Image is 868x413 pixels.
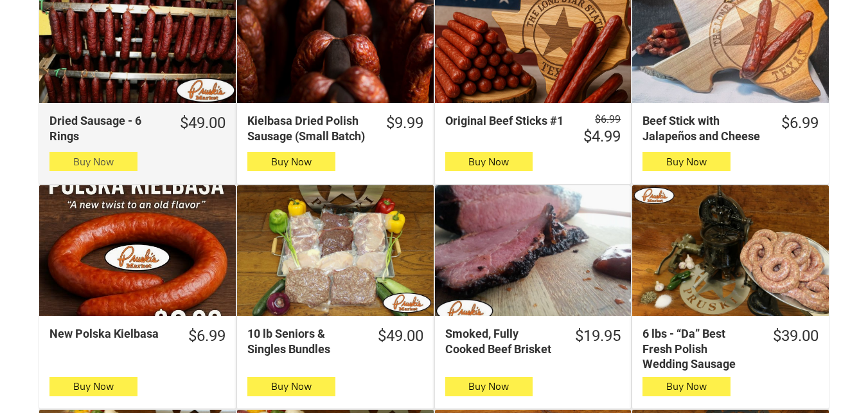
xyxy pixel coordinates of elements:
div: $6.99 [188,326,226,346]
div: $39.00 [773,326,819,346]
button: Buy Now [247,377,335,396]
div: $6.99 [781,113,819,133]
div: $9.99 [386,113,423,133]
div: New Polska Kielbasa [49,326,170,341]
a: $9.99Kielbasa Dried Polish Sausage (Small Batch) [237,113,434,143]
div: $49.00 [378,326,423,346]
span: Buy Now [468,156,509,168]
a: $49.00Dried Sausage - 6 Rings [39,113,236,143]
button: Buy Now [49,377,137,396]
a: 6 lbs - “Da” Best Fresh Polish Wedding Sausage [632,185,829,317]
button: Buy Now [642,377,731,396]
span: Buy Now [666,156,707,168]
button: Buy Now [642,152,731,171]
a: $19.95Smoked, Fully Cooked Beef Brisket [435,326,632,356]
div: $19.95 [575,326,621,346]
a: $39.006 lbs - “Da” Best Fresh Polish Wedding Sausage [632,326,829,371]
span: Buy Now [271,380,312,392]
a: $6.99Beef Stick with Jalapeños and Cheese [632,113,829,143]
a: $6.99 $4.99Original Beef Sticks #1 [435,113,632,147]
div: 10 lb Seniors & Singles Bundles [247,326,360,356]
div: $4.99 [583,127,621,147]
a: $49.0010 lb Seniors & Singles Bundles [237,326,434,356]
button: Buy Now [49,152,137,171]
button: Buy Now [247,152,335,171]
span: Buy Now [666,380,707,392]
div: Original Beef Sticks #1 [445,113,566,128]
a: New Polska Kielbasa [39,185,236,317]
a: Smoked, Fully Cooked Beef Brisket [435,185,632,317]
div: $49.00 [180,113,226,133]
div: Beef Stick with Jalapeños and Cheese [642,113,763,143]
div: Dried Sausage - 6 Rings [49,113,162,143]
span: Buy Now [73,380,114,392]
s: $6.99 [595,113,621,125]
div: Kielbasa Dried Polish Sausage (Small Batch) [247,113,368,143]
span: Buy Now [468,380,509,392]
span: Buy Now [271,156,312,168]
div: 6 lbs - “Da” Best Fresh Polish Wedding Sausage [642,326,755,371]
button: Buy Now [445,377,533,396]
span: Buy Now [73,156,114,168]
button: Buy Now [445,152,533,171]
a: 10 lb Seniors &amp; Singles Bundles [237,185,434,317]
div: Smoked, Fully Cooked Beef Brisket [445,326,558,356]
a: $6.99New Polska Kielbasa [39,326,236,346]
